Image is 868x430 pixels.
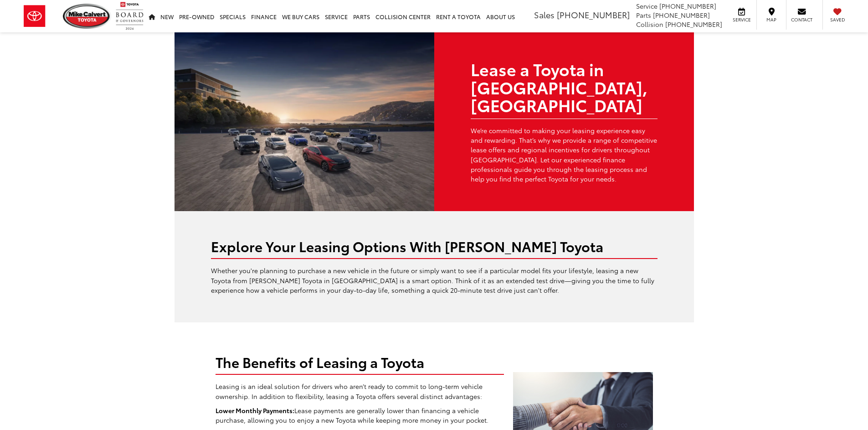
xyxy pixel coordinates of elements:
span: Service [731,16,752,23]
img: Mike Calvert Toyota [63,4,111,29]
span: Collision [636,20,663,29]
span: Map [761,16,781,23]
span: Parts [636,10,651,20]
p: We’re committed to making your leasing experience easy and rewarding. That’s why we provide a ran... [471,126,657,184]
h2: Explore Your Leasing Options With [PERSON_NAME] Toyota [211,238,657,254]
span: [PHONE_NUMBER] [659,1,716,10]
span: [PHONE_NUMBER] [557,9,630,21]
p: Lease payments are generally lower than financing a vehicle purchase, allowing you to enjoy a new... [216,406,504,425]
span: Contact [791,16,812,23]
span: Service [636,1,657,10]
span: Sales [534,9,555,21]
p: Leasing is an ideal solution for drivers who aren’t ready to commit to long-term vehicle ownershi... [216,382,504,401]
span: Saved [827,16,847,23]
strong: Lower Monthly Payments: [216,406,294,415]
span: [PHONE_NUMBER] [665,20,722,29]
span: [PHONE_NUMBER] [653,10,710,20]
h1: Lease a Toyota in [GEOGRAPHIC_DATA], [GEOGRAPHIC_DATA] [471,60,657,114]
h2: The Benefits of Leasing a Toyota [216,354,504,369]
p: Whether you're planning to purchase a new vehicle in the future or simply want to see if a partic... [211,266,657,295]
